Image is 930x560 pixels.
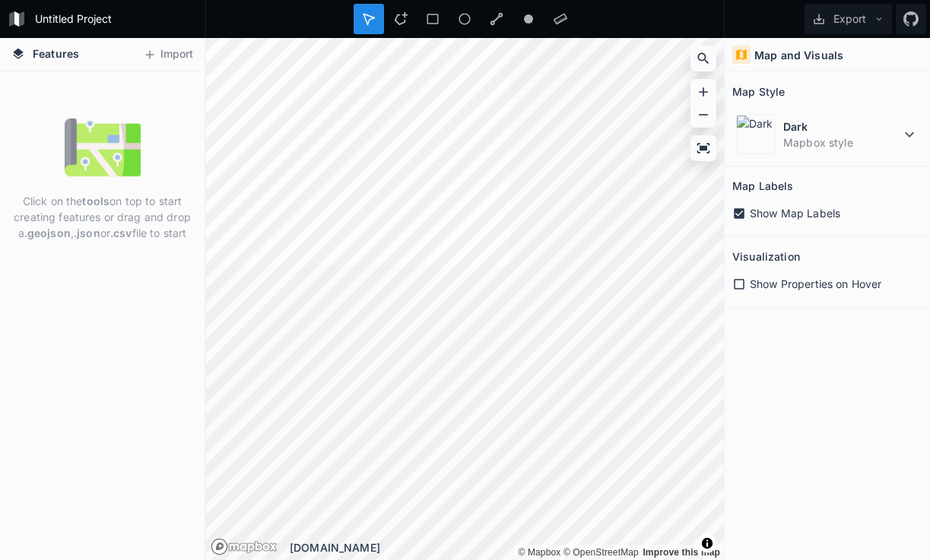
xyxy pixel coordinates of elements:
[698,534,716,552] button: Toggle attribution
[65,109,141,185] img: empty
[732,174,793,198] h2: Map Labels
[736,115,776,154] img: Dark
[732,245,800,268] h2: Visualization
[750,205,840,221] span: Show Map Labels
[703,535,712,552] span: Toggle attribution
[33,46,79,62] span: Features
[754,47,843,63] h4: Map and Visuals
[135,43,201,67] button: Import
[783,119,900,134] dt: Dark
[82,195,110,207] strong: tools
[110,226,132,239] strong: .csv
[211,538,228,555] a: Mapbox logo
[74,226,100,239] strong: .json
[643,547,720,558] a: Map feedback
[732,80,785,103] h2: Map Style
[11,193,193,241] p: Click on the on top to start creating features or drag and drop a , or file to start
[805,4,892,34] button: Export
[518,547,560,558] a: Mapbox
[750,276,881,292] span: Show Properties on Hover
[563,547,639,558] a: OpenStreetMap
[24,226,71,239] strong: .geojson
[290,539,724,555] div: [DOMAIN_NAME]
[211,538,278,555] a: Mapbox logo
[783,134,900,150] dd: Mapbox style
